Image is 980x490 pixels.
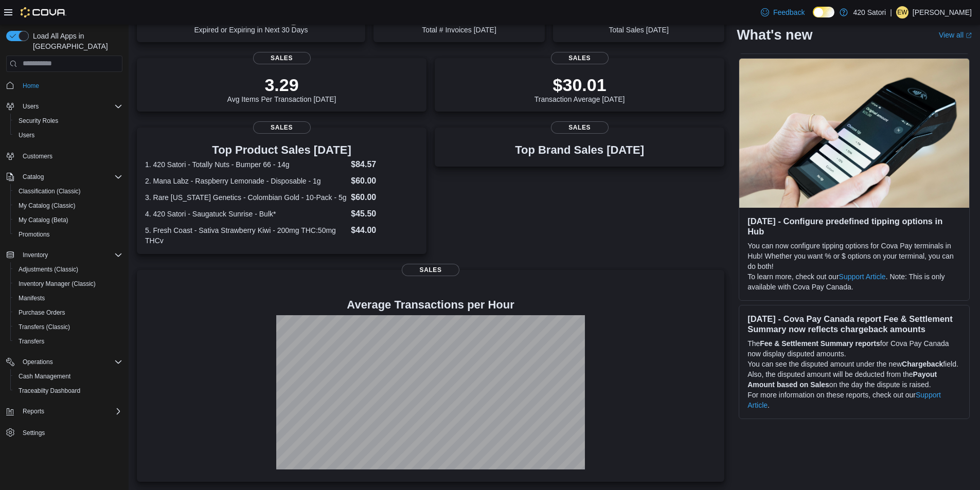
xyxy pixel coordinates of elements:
button: Users [2,99,127,114]
h3: Top Brand Sales [DATE] [515,144,644,156]
span: Purchase Orders [14,306,122,319]
a: My Catalog (Beta) [14,214,73,226]
dt: 2. Mana Labz - Raspberry Lemonade - Disposable - 1g [145,176,347,186]
a: Purchase Orders [14,306,69,319]
a: Security Roles [14,115,62,127]
span: Inventory [19,249,122,261]
span: Settings [19,426,122,439]
p: $30.01 [534,75,625,95]
span: Operations [19,356,122,368]
button: Reports [19,405,48,418]
span: Promotions [19,230,50,239]
nav: Complex example [6,74,122,467]
span: Transfers (Classic) [19,323,70,331]
a: Users [14,129,39,141]
a: Traceabilty Dashboard [14,385,84,397]
button: Inventory Manager (Classic) [10,277,127,291]
input: Dark Mode [813,7,834,17]
span: Settings [23,429,45,437]
button: Inventory [2,248,127,262]
h2: What's new [737,27,812,43]
span: Inventory Manager (Classic) [19,280,96,288]
strong: Chargeback [902,360,943,368]
button: Manifests [10,291,127,305]
span: Traceabilty Dashboard [14,385,122,397]
button: Classification (Classic) [10,184,127,198]
p: The for Cova Pay Canada now display disputed amounts. [747,338,961,359]
a: My Catalog (Classic) [14,199,80,212]
span: Cash Management [14,370,122,383]
span: Sales [253,52,311,64]
span: Inventory Manager (Classic) [14,278,122,290]
span: Cash Management [19,372,70,380]
span: Purchase Orders [19,308,65,317]
a: Transfers (Classic) [14,321,74,333]
button: Users [10,128,127,142]
span: Feedback [773,7,805,17]
button: Home [2,78,127,93]
span: Manifests [19,294,45,302]
span: Users [19,100,122,113]
button: Reports [2,404,127,419]
span: Inventory [23,251,48,259]
button: Catalog [19,171,48,183]
a: Transfers [14,335,48,348]
p: 3.29 [227,75,336,95]
span: Manifests [14,292,122,304]
button: Catalog [2,170,127,184]
button: Security Roles [10,114,127,128]
span: Adjustments (Classic) [19,265,78,274]
span: Transfers (Classic) [14,321,122,333]
span: My Catalog (Classic) [14,199,122,212]
div: Transaction Average [DATE] [534,75,625,103]
span: My Catalog (Classic) [19,202,76,210]
dd: $44.00 [351,224,418,237]
span: Reports [23,407,44,415]
a: Home [19,80,43,92]
p: [PERSON_NAME] [913,6,972,19]
span: Security Roles [14,115,122,127]
button: Inventory [19,249,52,261]
svg: External link [966,32,972,39]
h3: Top Product Sales [DATE] [145,144,418,156]
span: Load All Apps in [GEOGRAPHIC_DATA] [29,31,122,51]
a: Support Article [839,273,886,281]
strong: Fee & Settlement Summary reports [760,339,880,348]
span: Classification (Classic) [14,185,122,197]
p: You can now configure tipping options for Cova Pay terminals in Hub! Whether you want % or $ opti... [747,241,961,271]
span: Customers [19,150,122,162]
dd: $84.57 [351,158,418,171]
dt: 5. Fresh Coast - Sativa Strawberry Kiwi - 200mg THC:50mg THCv [145,225,347,246]
a: Classification (Classic) [14,185,85,197]
span: Classification (Classic) [19,187,81,195]
p: You can see the disputed amount under the new field. Also, the disputed amount will be deducted f... [747,359,961,390]
h3: [DATE] - Cova Pay Canada report Fee & Settlement Summary now reflects chargeback amounts [747,314,961,334]
span: Traceabilty Dashboard [19,387,80,395]
p: For more information on these reports, check out our . [747,390,961,410]
span: Sales [402,264,459,276]
button: Traceabilty Dashboard [10,384,127,398]
span: Users [14,129,122,141]
h4: Average Transactions per Hour [145,299,716,311]
a: View allExternal link [939,31,972,39]
span: Users [19,131,34,139]
a: Support Article [747,391,941,409]
dt: 4. 420 Satori - Saugatuck Sunrise - Bulk* [145,209,347,219]
span: Sales [551,121,609,134]
button: My Catalog (Beta) [10,213,127,227]
span: Catalog [23,173,44,181]
a: Promotions [14,228,54,241]
button: Operations [19,356,57,368]
span: Reports [19,405,122,418]
span: Adjustments (Classic) [14,263,122,276]
span: Home [23,82,39,90]
button: Users [19,100,43,113]
strong: Payout Amount based on Sales [747,370,937,389]
span: Transfers [19,337,44,346]
span: Transfers [14,335,122,348]
span: My Catalog (Beta) [19,216,68,224]
button: Settings [2,425,127,440]
a: Customers [19,150,57,162]
a: Cash Management [14,370,75,383]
